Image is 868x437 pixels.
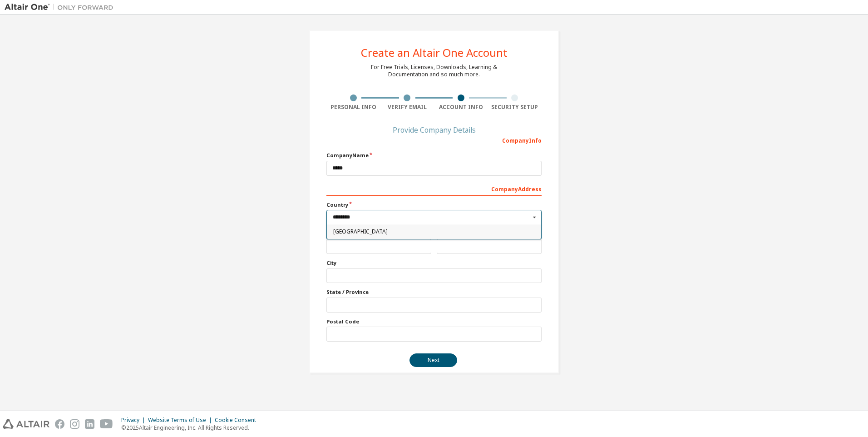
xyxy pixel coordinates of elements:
img: youtube.svg [100,419,113,429]
img: linkedin.svg [85,419,94,429]
div: Security Setup [488,104,542,111]
div: Verify Email [380,104,434,111]
p: © 2025 Altair Engineering, Inc. All Rights Reserved. [121,424,261,432]
div: Website Terms of Use [148,417,215,424]
label: Postal Code [326,318,542,325]
img: instagram.svg [70,419,79,429]
label: City [326,259,542,267]
div: Cookie Consent [215,417,261,424]
img: Altair One [5,3,118,12]
img: facebook.svg [55,419,64,429]
div: Company Info [326,133,542,147]
div: Account Info [434,104,488,111]
div: For Free Trials, Licenses, Downloads, Learning & Documentation and so much more. [371,64,497,78]
div: Company Address [326,181,542,196]
img: altair_logo.svg [3,419,49,429]
div: Create an Altair One Account [361,47,508,58]
button: Next [409,353,457,367]
div: Personal Info [326,104,380,111]
label: Country [326,201,542,209]
span: [GEOGRAPHIC_DATA] [333,229,535,234]
label: Company Name [326,152,542,159]
label: State / Province [326,288,542,296]
div: Provide Company Details [326,127,542,133]
div: Privacy [121,417,148,424]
